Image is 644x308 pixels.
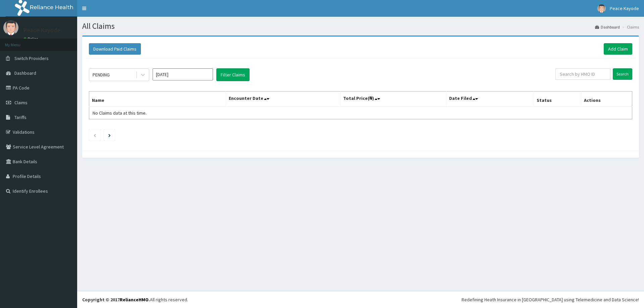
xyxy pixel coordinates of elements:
h1: All Claims [82,22,639,30]
span: Tariffs [14,114,26,120]
a: Next page [108,132,111,138]
th: Date Filed [446,91,534,107]
a: RelianceHMO [120,297,149,303]
th: Name [89,91,226,107]
img: User Image [3,20,18,35]
th: Status [534,91,581,107]
th: Encounter Date [226,91,340,107]
img: User Image [597,4,606,13]
button: Filter Claims [216,68,250,81]
input: Select Month and Year [153,68,213,80]
a: Online [23,37,40,41]
strong: Copyright © 2017 . [82,297,150,303]
button: Download Paid Claims [89,43,141,55]
span: Claims [14,100,28,106]
div: Redefining Heath Insurance in [GEOGRAPHIC_DATA] using Telemedicine and Data Science! [462,296,639,303]
th: Actions [581,91,632,107]
span: Peace Kayode [610,5,639,11]
div: PENDING [93,71,110,78]
a: Dashboard [595,24,620,30]
th: Total Price(₦) [340,91,446,107]
li: Claims [621,24,639,30]
a: Add Claim [604,43,632,55]
span: Switch Providers [14,55,49,61]
input: Search [613,68,632,80]
footer: All rights reserved. [77,291,644,308]
input: Search by HMO ID [555,68,610,80]
span: Dashboard [14,70,36,76]
p: Peace Kayode [23,27,60,33]
a: Previous page [93,132,96,138]
span: No Claims data at this time. [93,110,147,116]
